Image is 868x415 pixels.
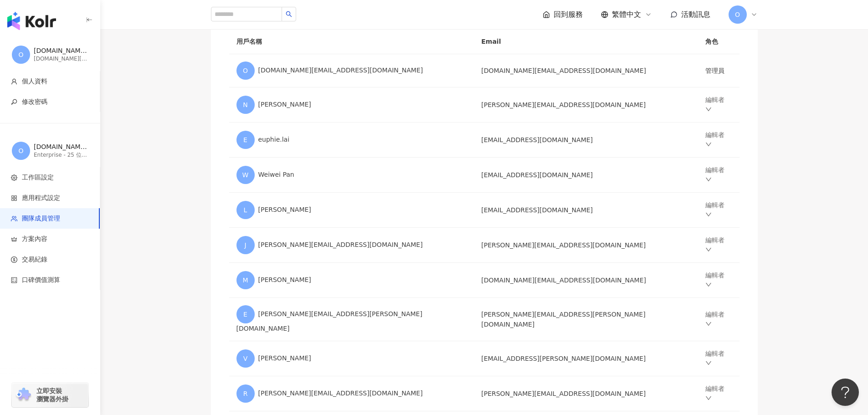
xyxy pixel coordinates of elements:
td: [DOMAIN_NAME][EMAIL_ADDRESS][DOMAIN_NAME] [474,263,698,298]
span: V [243,354,248,364]
div: [DOMAIN_NAME][EMAIL_ADDRESS][DOMAIN_NAME] 的工作區 [34,143,88,152]
a: 編輯者 [705,201,724,219]
span: 繁體中文 [612,10,641,20]
td: 管理員 [698,54,739,87]
div: [PERSON_NAME] [236,271,467,289]
div: [PERSON_NAME][EMAIL_ADDRESS][DOMAIN_NAME] [236,236,467,254]
span: 回到服務 [554,10,583,20]
th: Email [474,29,698,54]
a: 編輯者 [705,385,724,402]
td: [PERSON_NAME][EMAIL_ADDRESS][DOMAIN_NAME] [474,87,698,123]
a: 編輯者 [705,350,724,367]
a: 編輯者 [705,166,724,184]
div: [PERSON_NAME] [236,349,467,368]
span: W [242,170,249,180]
span: down [705,395,712,401]
span: 方案內容 [22,235,47,244]
td: [PERSON_NAME][EMAIL_ADDRESS][PERSON_NAME][DOMAIN_NAME] [474,298,698,341]
div: [DOMAIN_NAME][EMAIL_ADDRESS][DOMAIN_NAME] [34,55,88,63]
div: [PERSON_NAME][EMAIL_ADDRESS][PERSON_NAME][DOMAIN_NAME] [236,305,467,333]
div: [PERSON_NAME][EMAIL_ADDRESS][DOMAIN_NAME] [236,384,467,403]
span: L [244,205,247,215]
span: user [11,78,17,85]
div: Enterprise - 25 位成員 [34,151,88,159]
span: O [18,50,23,60]
td: [PERSON_NAME][EMAIL_ADDRESS][DOMAIN_NAME] [474,376,698,411]
span: E [243,135,247,145]
span: down [705,176,712,183]
span: down [705,321,712,327]
span: O [243,66,248,76]
div: [DOMAIN_NAME][EMAIL_ADDRESS][DOMAIN_NAME] [236,61,467,80]
span: M [242,275,248,285]
span: appstore [11,195,17,201]
a: chrome extension立即安裝 瀏覽器外掛 [12,383,88,407]
img: chrome extension [15,388,32,402]
div: [PERSON_NAME] [236,96,467,114]
th: 用戶名稱 [229,29,474,54]
span: 應用程式設定 [22,194,60,203]
span: down [705,106,712,113]
span: 個人資料 [22,77,47,86]
span: 口碑價值測算 [22,276,60,285]
span: 團隊成員管理 [22,214,60,223]
span: N [243,100,247,110]
td: [EMAIL_ADDRESS][PERSON_NAME][DOMAIN_NAME] [474,341,698,376]
span: down [705,211,712,218]
span: down [705,282,712,288]
span: key [11,99,17,105]
span: down [705,360,712,366]
div: Weiwei Pan [236,166,467,184]
img: logo [7,12,56,30]
a: 編輯者 [705,131,724,149]
td: [EMAIL_ADDRESS][DOMAIN_NAME] [474,193,698,228]
a: 回到服務 [543,10,583,20]
a: 編輯者 [705,311,724,328]
a: 編輯者 [705,236,724,254]
span: down [705,246,712,253]
span: 工作區設定 [22,173,54,182]
span: E [243,309,247,319]
a: 編輯者 [705,272,724,289]
span: search [286,11,292,17]
th: 角色 [698,29,739,54]
td: [EMAIL_ADDRESS][DOMAIN_NAME] [474,123,698,158]
span: R [243,389,248,399]
span: 修改密碼 [22,97,47,107]
span: down [705,141,712,148]
iframe: Help Scout Beacon - Open [832,379,859,406]
div: [PERSON_NAME] [236,201,467,219]
span: J [244,240,246,250]
a: 編輯者 [705,96,724,113]
span: dollar [11,256,17,263]
td: [PERSON_NAME][EMAIL_ADDRESS][DOMAIN_NAME] [474,228,698,263]
span: 交易紀錄 [22,255,47,264]
span: 活動訊息 [681,10,710,19]
span: calculator [11,277,17,283]
td: [EMAIL_ADDRESS][DOMAIN_NAME] [474,158,698,193]
span: 立即安裝 瀏覽器外掛 [36,387,68,403]
div: euphie.lai [236,131,467,149]
span: O [735,10,740,20]
td: [DOMAIN_NAME][EMAIL_ADDRESS][DOMAIN_NAME] [474,54,698,87]
div: [DOMAIN_NAME][EMAIL_ADDRESS][DOMAIN_NAME] [34,46,88,56]
span: O [18,146,23,156]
